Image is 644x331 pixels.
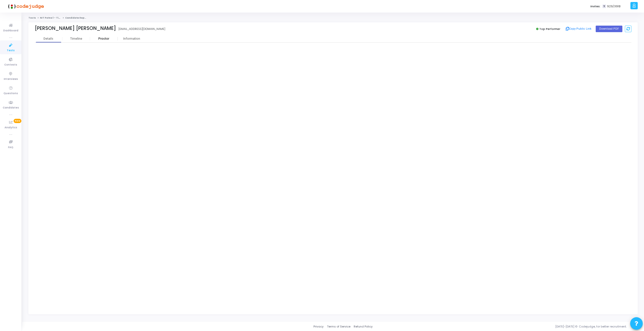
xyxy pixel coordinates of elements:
a: Terms of Service [327,324,350,329]
a: Tests [28,16,36,19]
span: Dashboard [3,29,18,33]
a: Privacy [313,324,324,329]
label: Invites: [590,4,600,9]
span: Contests [4,63,17,67]
span: Interviews [4,77,18,81]
a: NIT Patna 1 - Titan Engineering Intern 2026 [40,16,94,19]
span: Tests [7,48,15,53]
div: Proctor [90,37,118,41]
img: logo [6,1,44,11]
span: Top Performer [539,27,560,31]
span: Questions [4,91,18,96]
div: [PERSON_NAME] [PERSON_NAME] [35,25,116,31]
span: Analytics [5,126,17,130]
button: Copy Public Link [564,25,593,33]
div: [DATE]-[DATE] © Codejudge, for better recruitment. [373,324,638,329]
a: Refund Policy [354,324,373,329]
div: Timeline [70,37,82,41]
nav: breadcrumb [28,16,638,20]
span: 929/3918 [607,4,621,9]
div: [EMAIL_ADDRESS][DOMAIN_NAME] [118,27,165,31]
span: Candidates [3,106,19,110]
span: Candidate Report [65,16,88,19]
span: FAQ [8,145,13,150]
div: Details [44,37,53,41]
div: Information [118,37,145,41]
span: T [602,5,606,8]
span: New [14,119,21,123]
button: Download PDF [596,26,622,32]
